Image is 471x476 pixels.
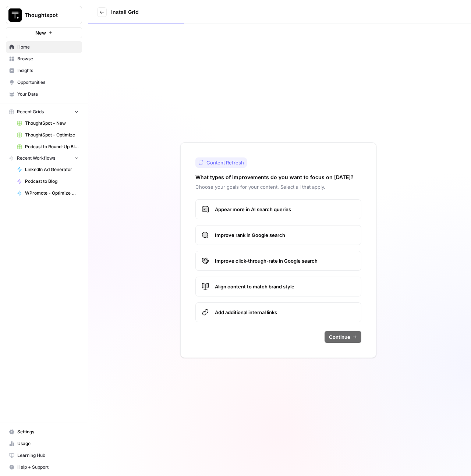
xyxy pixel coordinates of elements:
[6,41,82,53] a: Home
[17,452,79,459] span: Learning Hub
[6,426,82,438] a: Settings
[8,8,22,22] img: Thoughtspot Logo
[215,206,355,213] span: Appear more in AI search queries
[17,56,79,62] span: Browse
[329,333,350,341] span: Continue
[35,29,46,36] span: New
[6,106,82,117] button: Recent Grids
[17,79,79,86] span: Opportunities
[6,65,82,77] a: Insights
[17,109,44,115] span: Recent Grids
[14,141,82,153] a: Podcast to Round-Up Blog
[195,183,361,191] p: Choose your goals for your content. Select all that apply.
[206,159,244,166] span: Content Refresh
[215,231,355,239] span: Improve rank in Google search
[14,175,82,187] a: Podcast to Blog
[25,178,79,185] span: Podcast to Blog
[215,257,355,264] span: Improve click-through-rate in Google search
[25,166,79,173] span: LinkedIn Ad Generator
[17,440,79,447] span: Usage
[6,153,82,164] button: Recent Workflows
[195,174,354,181] h2: What types of improvements do you want to focus on [DATE]?
[25,11,69,19] span: Thoughtspot
[6,450,82,461] a: Learning Hub
[6,461,82,473] button: Help + Support
[25,143,79,150] span: Podcast to Round-Up Blog
[325,331,361,343] button: Continue
[14,129,82,141] a: ThoughtSpot - Optimize
[14,117,82,129] a: ThoughtSpot - New
[17,155,55,161] span: Recent Workflows
[25,120,79,127] span: ThoughtSpot - New
[17,91,79,97] span: Your Data
[14,187,82,199] a: WPromote - Optimize Article
[6,6,82,24] button: Workspace: Thoughtspot
[6,438,82,450] a: Usage
[25,190,79,196] span: WPromote - Optimize Article
[25,132,79,138] span: ThoughtSpot - Optimize
[6,27,82,38] button: New
[17,429,79,435] span: Settings
[6,53,82,65] a: Browse
[6,88,82,100] a: Your Data
[215,283,355,290] span: Align content to match brand style
[111,8,139,16] h3: Install Grid
[6,77,82,88] a: Opportunities
[215,309,355,316] span: Add additional internal links
[17,44,79,50] span: Home
[17,464,79,470] span: Help + Support
[14,164,82,175] a: LinkedIn Ad Generator
[17,67,79,74] span: Insights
